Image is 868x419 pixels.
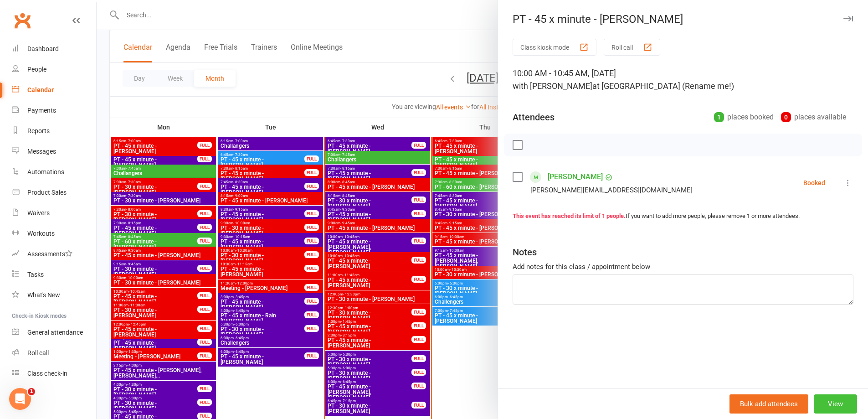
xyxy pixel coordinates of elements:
a: Reports [12,121,96,141]
div: PT - 45 x minute - [PERSON_NAME] [498,13,868,26]
a: Automations [12,162,96,182]
strong: This event has reached its limit of 1 people. [513,212,626,219]
button: Class kiosk mode [513,39,596,56]
span: at [GEOGRAPHIC_DATA] (Rename me!) [592,81,734,91]
div: 1 [714,112,724,122]
div: Calendar [27,86,54,93]
a: Workouts [12,223,96,244]
a: Payments [12,100,96,121]
div: 10:00 AM - 10:45 AM, [DATE] [513,67,853,93]
div: places available [781,111,846,124]
div: Workouts [27,230,55,237]
div: Booked [803,180,825,186]
div: Reports [27,127,50,134]
button: Bulk add attendees [729,394,808,414]
div: Waivers [27,209,50,217]
div: [PERSON_NAME][EMAIL_ADDRESS][DOMAIN_NAME] [530,184,693,196]
div: Messages [27,148,56,155]
a: Clubworx [11,9,34,32]
div: Product Sales [27,189,67,196]
div: Attendees [513,111,555,124]
a: [PERSON_NAME] [548,170,603,184]
div: General attendance [27,329,83,336]
div: Notes [513,246,537,259]
a: What's New [12,285,96,305]
a: Tasks [12,264,96,285]
button: View [814,394,857,414]
div: places booked [714,111,774,124]
a: People [12,59,96,80]
div: Automations [27,168,64,176]
a: Product Sales [12,182,96,203]
span: with [PERSON_NAME] [513,81,592,91]
a: Assessments [12,244,96,264]
div: Dashboard [27,45,59,52]
div: People [27,66,46,73]
button: Roll call [604,39,660,56]
a: Dashboard [12,39,96,59]
div: Class check-in [27,370,67,377]
a: Messages [12,141,96,162]
a: Roll call [12,343,96,363]
a: Waivers [12,203,96,223]
div: Tasks [27,271,44,278]
div: Payments [27,107,56,114]
div: What's New [27,291,60,299]
a: General attendance kiosk mode [12,322,96,343]
a: Class kiosk mode [12,363,96,384]
div: If you want to add more people, please remove 1 or more attendees. [513,212,853,221]
a: Calendar [12,80,96,100]
iframe: Intercom live chat [9,388,31,410]
div: 0 [781,112,791,122]
div: Assessments [27,250,72,258]
div: Roll call [27,349,49,357]
div: Add notes for this class / appointment below [513,261,853,272]
span: 1 [28,388,35,395]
